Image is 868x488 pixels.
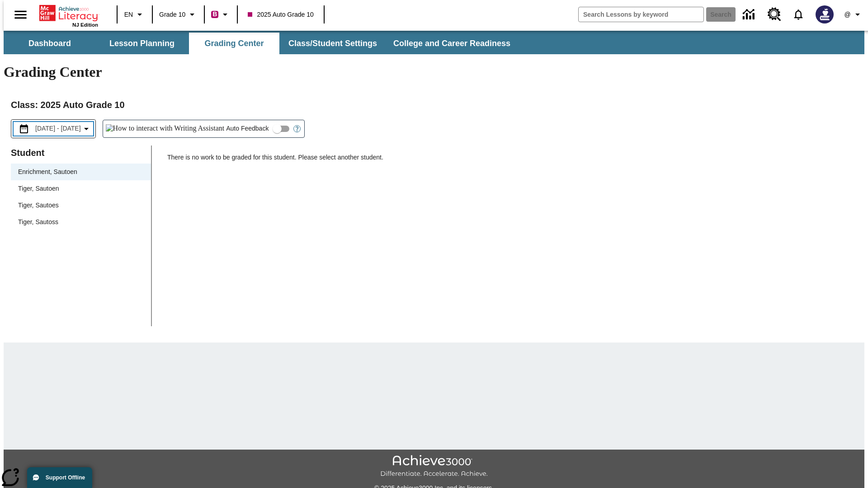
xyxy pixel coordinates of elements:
span: NJ Edition [72,22,98,28]
span: 2025 Auto Grade 10 [248,10,313,19]
img: Achieve3000 Differentiate Accelerate Achieve [380,455,488,478]
span: Auto Feedback [226,124,269,133]
button: Language: EN, Select a language [120,6,149,23]
button: Open side menu [7,1,34,28]
div: Tiger, Sautoen [11,180,151,197]
span: B [212,9,217,20]
span: Support Offline [46,474,85,481]
img: How to interact with Writing Assistant [106,124,225,133]
button: Grading Center [189,33,279,54]
h1: Grading Center [4,64,864,80]
button: Lesson Planning [97,33,187,54]
button: Profile/Settings [839,6,868,23]
a: Resource Center, Will open in new tab [762,2,787,27]
span: Tiger, Sautoss [18,217,144,227]
button: Open Help for Writing Assistant [290,120,304,137]
h2: Class : 2025 Auto Grade 10 [11,98,857,112]
span: Tiger, Sautoen [18,184,144,193]
span: @ [844,10,850,19]
button: Dashboard [5,33,95,54]
span: Enrichment, Sautoen [18,167,144,177]
button: Select the date range menu item [15,123,92,134]
input: search field [579,7,703,22]
p: Student [11,145,151,160]
span: [DATE] - [DATE] [35,124,81,133]
svg: Collapse Date Range Filter [81,123,92,134]
span: Grade 10 [159,10,185,19]
button: Grade: Grade 10, Select a grade [156,6,201,23]
button: Boost Class color is violet red. Change class color [208,6,234,23]
button: College and Career Readiness [386,33,518,54]
p: There is no work to be graded for this student. Please select another student. [167,153,857,169]
span: EN [124,10,133,19]
div: Tiger, Sautoss [11,214,151,230]
div: SubNavbar [4,31,864,54]
div: Home [39,3,98,28]
button: Class/Student Settings [281,33,384,54]
a: Notifications [787,3,810,26]
img: Avatar [816,5,834,23]
div: Tiger, Sautoes [11,197,151,214]
div: SubNavbar [4,33,519,54]
a: Home [39,4,98,22]
div: Enrichment, Sautoen [11,164,151,180]
a: Data Center [737,2,762,27]
span: Tiger, Sautoes [18,201,144,210]
button: Select a new avatar [810,3,839,26]
button: Support Offline [27,467,92,488]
